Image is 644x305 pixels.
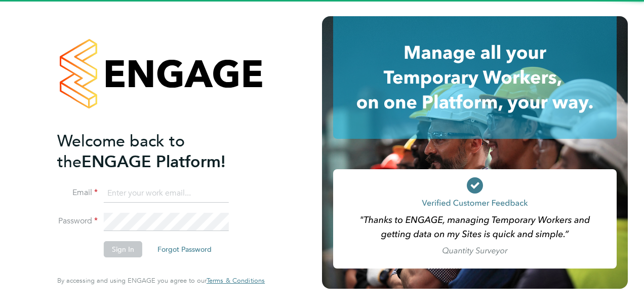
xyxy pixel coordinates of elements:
[57,131,185,172] span: Welcome back to the
[207,276,265,285] span: Terms & Conditions
[104,241,142,257] button: Sign In
[149,241,220,257] button: Forgot Password
[57,216,98,226] label: Password
[57,131,255,172] h2: ENGAGE Platform!
[104,184,229,203] input: Enter your work email...
[207,277,265,285] a: Terms & Conditions
[57,276,265,285] span: By accessing and using ENGAGE you agree to our
[57,187,98,198] label: Email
